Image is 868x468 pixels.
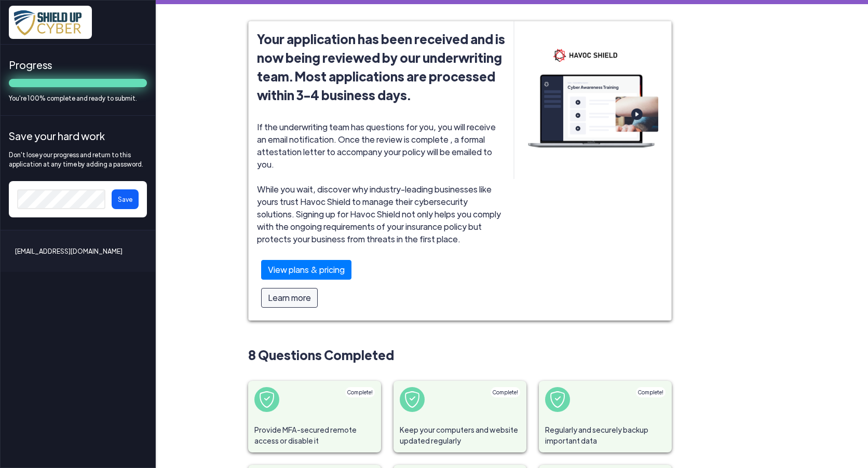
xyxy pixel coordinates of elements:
[261,260,351,280] div: View plans & pricing
[549,391,566,408] img: shield-check-white.svg
[638,389,663,395] span: Complete!
[404,391,421,408] img: shield-check-white.svg
[9,150,147,169] span: Don't lose your progress and return to this application at any time by adding a password.
[9,6,92,39] img: x7pemu0IxLxkcbZJZdzx2HwkaHwO9aaLS0XkQIJL.png
[257,30,505,104] span: Your application has been received and is now being reviewed by our underwriting team. Most appli...
[112,189,139,209] button: Save
[493,389,518,395] span: Complete!
[539,418,672,452] span: Regularly and securely backup important data
[347,389,373,395] span: Complete!
[248,346,672,364] span: 8 Questions Completed
[9,57,147,73] span: Progress
[15,243,123,259] span: [EMAIL_ADDRESS][DOMAIN_NAME]
[257,121,505,312] span: If the underwriting team has questions for you, you will receive an email notification. Once the ...
[9,93,147,103] span: You're 100% complete and ready to submit.
[394,418,526,452] span: Keep your computers and website updated regularly
[9,128,147,144] span: Save your hard work
[261,288,318,308] div: Learn more
[248,418,381,452] span: Provide MFA-secured remote access or disable it
[514,21,671,179] img: hslaptop2.png
[259,391,275,408] img: shield-check-white.svg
